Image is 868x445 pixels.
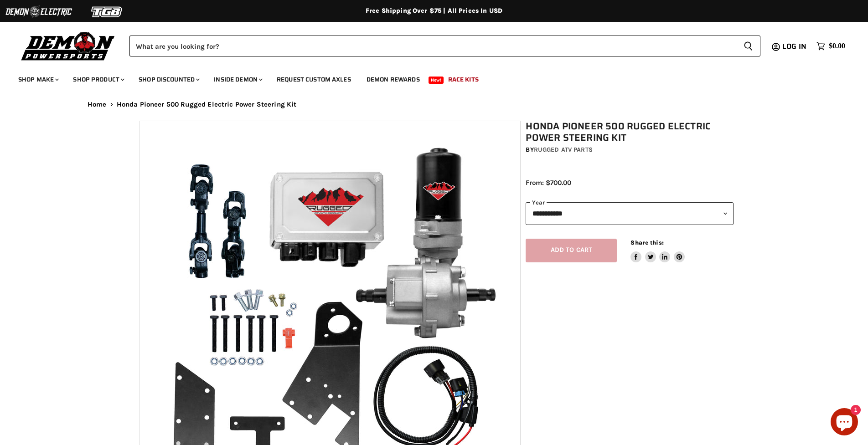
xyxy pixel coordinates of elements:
img: Demon Powersports [18,30,118,62]
select: year [526,202,734,225]
span: Share this: [630,239,663,246]
span: Log in [782,41,806,52]
nav: Breadcrumbs [69,101,799,108]
a: Home [88,101,107,108]
span: New! [429,77,444,84]
a: Request Custom Axles [270,70,358,89]
button: Search [736,36,760,56]
span: From: $700.00 [526,179,571,187]
a: Shop Discounted [132,70,205,89]
ul: Main menu [11,66,843,89]
img: TGB Logo 2 [73,3,141,20]
a: Rugged ATV Parts [534,146,593,153]
div: by [526,145,734,155]
a: Inside Demon [207,70,268,89]
a: Race Kits [441,70,486,89]
input: Search [129,36,736,56]
span: Honda Pioneer 500 Rugged Electric Power Steering Kit [117,101,297,108]
aside: Share this: [630,239,685,263]
a: $0.00 [812,40,850,53]
a: Demon Rewards [360,70,427,89]
h1: Honda Pioneer 500 Rugged Electric Power Steering Kit [526,121,734,143]
a: Log in [778,42,812,51]
img: Demon Electric Logo 2 [5,3,73,20]
a: Shop Product [66,70,130,89]
form: Product [129,36,760,56]
a: Shop Make [11,70,64,89]
inbox-online-store-chat: Shopify online store chat [828,408,861,438]
span: $0.00 [829,42,845,51]
div: Free Shipping Over $75 | All Prices In USD [69,7,799,15]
